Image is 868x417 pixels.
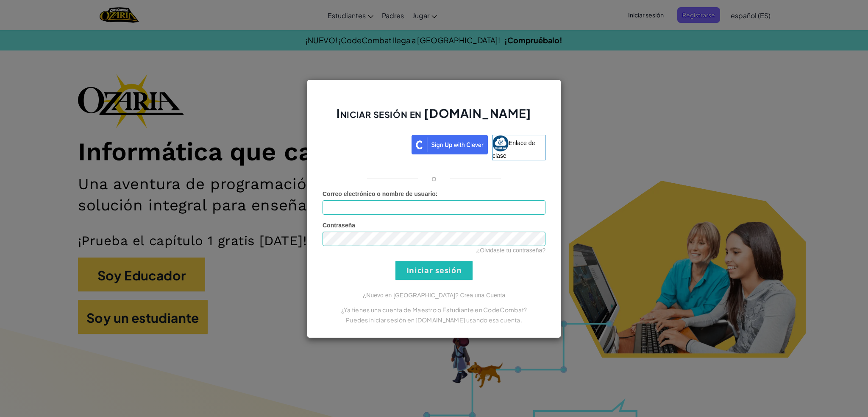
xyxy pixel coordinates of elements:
font: Correo electrónico o nombre de usuario [323,190,436,197]
font: ¿Ya tienes una cuenta de Maestro o Estudiante en CodeCombat? [341,306,527,313]
font: Contraseña [323,222,355,229]
font: o [431,173,437,183]
a: ¿Nuevo en [GEOGRAPHIC_DATA]? Crea una Cuenta [363,292,505,299]
font: : [436,190,438,197]
img: clever_sso_button@2x.png [412,135,488,154]
a: ¿Olvidaste tu contraseña? [476,247,545,254]
font: Puedes iniciar sesión en [DOMAIN_NAME] usando esa cuenta. [346,316,522,324]
font: Iniciar sesión en [DOMAIN_NAME] [337,106,531,120]
font: Enlace de clase [492,139,535,159]
iframe: Iniciar sesión con el botón de Google [318,134,412,153]
img: classlink-logo-small.png [492,135,509,151]
input: Iniciar sesión [395,261,473,280]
